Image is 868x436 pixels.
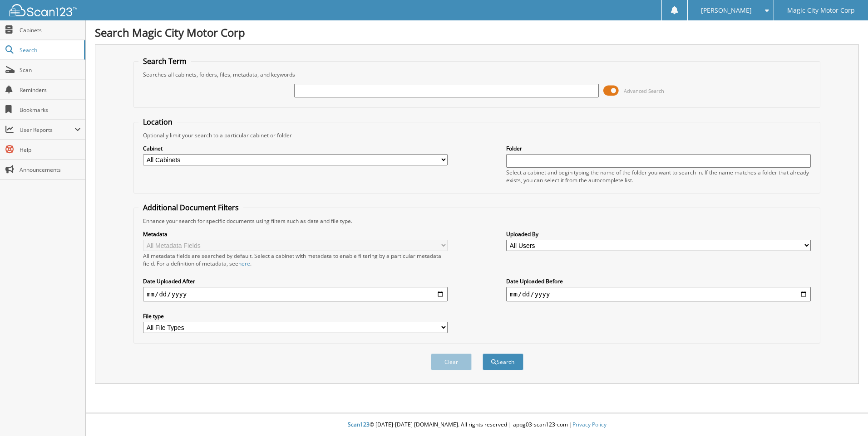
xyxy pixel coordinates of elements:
span: Scan123 [348,421,370,428]
span: Scan [20,66,81,74]
span: Search [20,46,79,54]
button: Clear [431,354,472,370]
div: © [DATE]-[DATE] [DOMAIN_NAME]. All rights reserved | appg03-scan123-com | [86,414,868,436]
iframe: Chat Widget [823,392,868,436]
label: Date Uploaded After [143,277,448,285]
button: Search [483,354,523,370]
img: scan123-logo-white.svg [9,4,77,16]
span: [PERSON_NAME] [701,8,752,13]
span: Announcements [20,166,81,174]
span: Bookmarks [20,106,81,114]
legend: Location [138,117,177,127]
div: Select a cabinet and begin typing the name of the folder you want to search in. If the name match... [506,169,811,184]
a: Privacy Policy [572,421,607,428]
label: Date Uploaded Before [506,277,811,285]
a: here [238,260,250,267]
label: Cabinet [143,145,448,152]
span: Cabinets [20,26,81,34]
label: Metadata [143,230,448,238]
span: Reminders [20,86,81,94]
legend: Search Term [138,56,191,66]
input: start [143,287,448,301]
label: File type [143,312,448,320]
div: Optionally limit your search to a particular cabinet or folder [138,131,815,139]
h1: Search Magic City Motor Corp [95,25,859,40]
label: Folder [506,145,811,152]
div: All metadata fields are searched by default. Select a cabinet with metadata to enable filtering b... [143,252,448,267]
span: Advanced Search [624,87,664,94]
span: User Reports [20,126,74,134]
label: Uploaded By [506,230,811,238]
legend: Additional Document Filters [138,203,243,213]
div: Enhance your search for specific documents using filters such as date and file type. [138,217,815,225]
div: Searches all cabinets, folders, files, metadata, and keywords [138,71,815,78]
input: end [506,287,811,301]
span: Help [20,146,81,154]
span: Magic City Motor Corp [787,8,855,13]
